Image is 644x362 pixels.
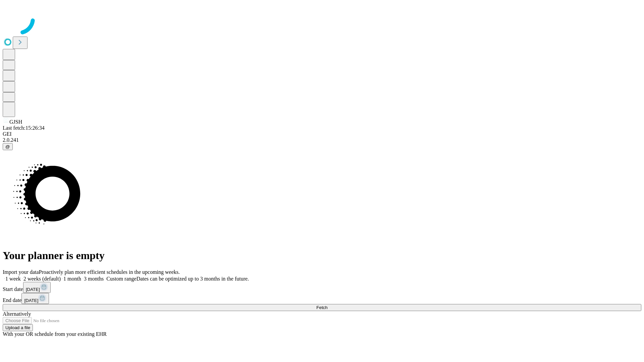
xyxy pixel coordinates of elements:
[3,282,641,293] div: Start date
[23,276,61,282] span: 2 weeks (default)
[137,276,249,282] span: Dates can be optimized up to 3 months in the future.
[39,269,180,275] span: Proactively plan more efficient schedules in the upcoming weeks.
[84,276,104,282] span: 3 months
[63,276,81,282] span: 1 month
[3,269,39,275] span: Import your data
[106,276,136,282] span: Custom range
[5,276,21,282] span: 1 week
[3,331,107,337] span: With your OR schedule from your existing EHR
[3,311,31,317] span: Alternatively
[3,125,45,131] span: Last fetch: 15:26:34
[3,137,641,143] div: 2.0.241
[3,131,641,137] div: GEI
[26,287,40,292] span: [DATE]
[3,324,33,331] button: Upload a file
[3,293,641,304] div: End date
[9,119,22,125] span: GJSH
[24,298,38,303] span: [DATE]
[3,249,641,262] h1: Your planner is empty
[5,144,10,149] span: @
[21,293,49,304] button: [DATE]
[316,305,327,310] span: Fetch
[23,282,51,293] button: [DATE]
[3,304,641,311] button: Fetch
[3,143,13,150] button: @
